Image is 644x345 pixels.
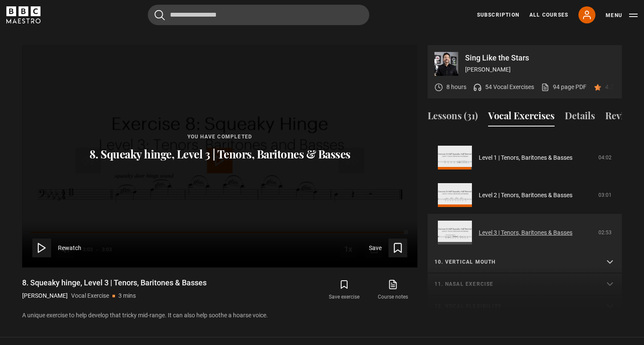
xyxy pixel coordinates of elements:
[479,191,572,200] a: Level 2 | Tenors, Baritones & Basses
[477,11,519,19] a: Subscription
[118,291,136,300] p: 3 mins
[565,109,595,126] button: Details
[488,109,555,126] button: Vocal Exercises
[428,109,478,126] button: Lessons (31)
[58,244,81,253] span: Rewatch
[369,278,417,302] a: Course notes
[89,133,351,141] p: You have completed
[465,54,615,62] p: Sing Like the Stars
[22,278,207,288] h1: 8. Squeaky hinge, Level 3 | Tenors, Baritones & Basses
[428,251,622,273] summary: 10. Vertical mouth
[22,291,68,300] p: [PERSON_NAME]
[89,147,351,161] p: 8. Squeaky hinge, Level 3 | Tenors, Baritones & Basses
[606,11,638,20] button: Toggle navigation
[148,5,369,25] input: Search
[529,11,568,19] a: All Courses
[155,10,165,20] button: Submit the search query
[479,153,572,162] a: Level 1 | Tenors, Baritones & Basses
[32,239,81,257] button: Rewatch
[434,258,595,266] p: 10. Vertical mouth
[465,65,615,74] p: [PERSON_NAME]
[369,239,407,257] button: Save
[320,278,368,302] button: Save exercise
[71,291,109,300] p: Vocal Exercise
[6,6,40,23] svg: BBC Maestro
[446,83,466,92] p: 8 hours
[541,83,586,92] a: 94 page PDF
[485,83,534,92] p: 54 Vocal Exercises
[22,311,417,320] p: A unique exercise to help develop that tricky mid-range. It can also help soothe a hoarse voice.
[369,244,382,253] span: Save
[479,228,572,237] a: Level 3 | Tenors, Baritones & Basses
